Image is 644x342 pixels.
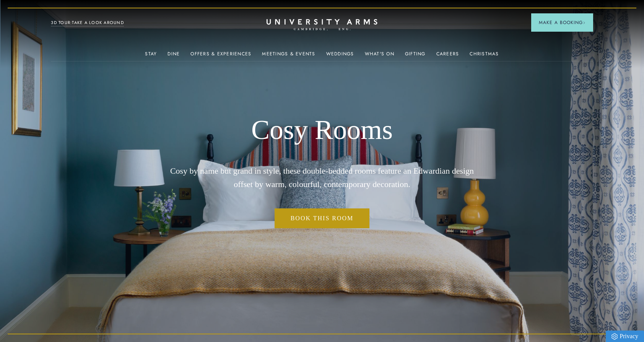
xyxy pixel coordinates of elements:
a: Gifting [405,51,426,61]
a: Weddings [326,51,354,61]
h1: Cosy Rooms [169,114,475,147]
a: Meetings & Events [262,51,315,61]
p: Cosy by name but grand in style, these double-bedded rooms feature an Edwardian design offset by ... [169,164,475,191]
a: Christmas [470,51,499,61]
a: Careers [436,51,459,61]
a: What's On [365,51,394,61]
a: 3D TOUR:TAKE A LOOK AROUND [51,19,124,26]
img: Privacy [611,333,618,340]
a: Home [267,19,377,31]
a: Stay [145,51,157,61]
a: Book This Room [275,208,370,228]
span: Make a Booking [539,19,585,26]
img: Arrow icon [583,21,585,24]
button: Make a BookingArrow icon [531,13,593,32]
a: Privacy [606,331,644,342]
a: Offers & Experiences [190,51,251,61]
a: Dine [168,51,180,61]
